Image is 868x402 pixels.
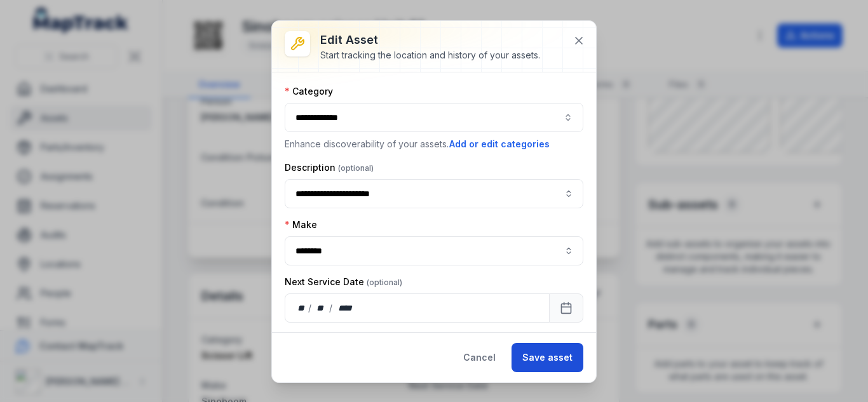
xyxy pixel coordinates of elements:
label: Next Service Date [285,276,402,288]
input: asset-edit:cf[9e2fc107-2520-4a87-af5f-f70990c66785]-label [285,236,583,265]
input: asset-edit:description-label [285,179,583,208]
button: Cancel [452,343,506,372]
label: Category [285,85,333,98]
div: year, [334,302,357,314]
div: / [329,302,334,314]
button: Calendar [549,293,583,323]
div: day, [295,302,308,314]
div: Start tracking the location and history of your assets. [320,49,540,62]
button: Add or edit categories [449,137,550,151]
div: / [308,302,313,314]
h3: Edit asset [320,31,540,49]
label: Make [285,218,317,231]
p: Enhance discoverability of your assets. [285,137,583,151]
label: Description [285,161,374,174]
div: month, [313,302,330,314]
button: Save asset [512,343,583,372]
